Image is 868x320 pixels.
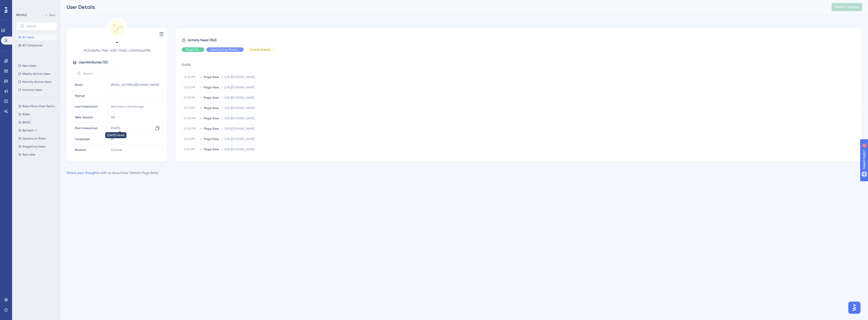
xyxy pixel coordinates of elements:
[73,47,161,53] span: # 43c8effa-11dc-4251-9465-c49694a61ffe
[204,147,219,151] span: Page View
[225,127,255,131] span: [URL][DOMAIN_NAME]
[210,48,240,52] span: UserGuiding Material
[221,85,223,89] span: /
[75,104,98,109] span: Last Interaction
[221,137,223,141] span: /
[16,63,57,69] button: New Users
[16,34,57,40] button: All Users
[847,300,862,315] iframe: UserGuiding AI Assistant Launcher
[111,148,122,152] span: Chrome
[225,85,255,89] span: [URL][DOMAIN_NAME]
[22,88,42,92] span: Inactive Users
[22,112,30,116] span: Roller
[225,96,255,100] span: [URL][DOMAIN_NAME]
[204,137,219,141] span: Page View
[184,85,198,89] span: 01.14 PM
[184,137,198,141] span: 12.49 PM
[204,75,219,79] span: Page View
[184,127,198,131] span: 01.10 PM
[184,106,198,110] span: 01.11 PM
[221,75,223,79] span: /
[43,12,57,18] button: New
[832,3,862,11] button: Publish Changes
[221,127,223,131] span: /
[184,116,198,120] span: 01.10 PM
[22,136,46,140] span: Update on Roles
[22,104,58,108] span: Roles Minus Flow Technology
[16,71,57,77] button: Weekly Active Users
[16,13,27,17] div: PEOPLE
[835,5,859,9] span: Publish Changes
[184,75,198,79] span: 01.15 PM
[16,103,60,109] button: Roles Minus Flow Technology
[16,87,57,93] button: Inactive Users
[221,116,223,120] span: /
[188,37,216,43] span: Activity Feed (762)
[111,105,144,108] time: less than a minute ago
[22,35,34,39] span: All Users
[83,72,124,75] input: Search
[16,152,60,158] button: Test roller
[16,79,57,85] button: Monthly Active Users
[75,115,93,119] span: Web Session
[225,106,255,110] span: [URL][DOMAIN_NAME]
[35,3,37,7] div: 4
[22,153,36,157] span: Test roller
[16,135,60,141] button: Update on Roles
[111,126,120,130] time: [DATE]
[204,106,219,110] span: Page View
[225,147,255,151] span: [URL][DOMAIN_NAME]
[111,94,113,98] span: -
[225,75,255,79] span: [URL][DOMAIN_NAME]
[75,94,85,98] span: Signup
[22,43,43,47] span: All Companies
[22,145,45,149] span: StageOne Users
[26,24,53,28] input: Search
[22,128,37,132] span: Beritech-1
[184,147,198,151] span: 12.29 PM
[16,119,60,125] button: BWSC
[22,64,36,68] span: New Users
[12,1,32,7] span: Need Help?
[79,59,108,65] span: User Attributes ( 13 )
[22,72,50,76] span: Weekly Active Users
[250,48,270,52] span: Custom Events
[204,116,219,120] span: Page View
[225,116,255,120] span: [URL][DOMAIN_NAME]
[75,137,90,141] span: Language
[182,56,857,72] td: [DATE]
[16,127,60,133] button: Beritech-1
[204,96,219,100] span: Page View
[67,171,99,175] a: Share your thoughts
[184,96,198,100] span: 01.13 PM
[75,148,86,152] span: Browser
[111,115,115,119] span: 169
[204,85,219,89] span: Page View
[204,127,219,131] span: Page View
[111,83,159,87] span: [EMAIL_ADDRESS][DOMAIN_NAME]
[22,120,31,124] span: BWSC
[16,42,57,48] button: All Companies
[111,137,114,141] span: pl
[67,170,159,176] div: with us about User Details Page Beta .
[186,48,200,52] span: Page View
[22,80,51,84] span: Monthly Active Users
[67,4,819,11] div: User Details
[221,96,223,100] span: /
[49,13,55,17] span: New
[16,144,60,150] button: StageOne Users
[221,147,223,151] span: /
[221,106,223,110] span: /
[73,38,161,46] span: -
[75,83,83,87] span: Email
[16,111,60,117] button: Roller
[75,126,98,130] span: First Interaction
[225,137,255,141] span: [URL][DOMAIN_NAME]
